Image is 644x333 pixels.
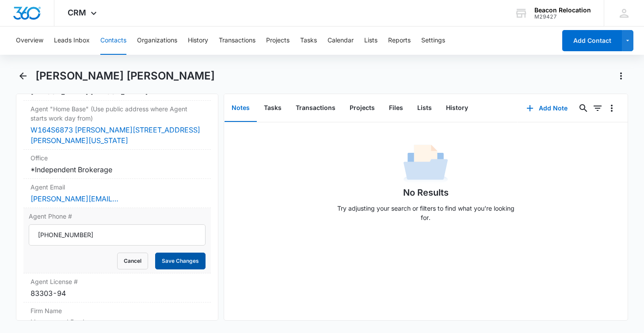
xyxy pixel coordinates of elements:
div: Agent Email[PERSON_NAME][EMAIL_ADDRESS][DOMAIN_NAME] [23,179,210,208]
div: account name [534,7,591,14]
label: Agent Email [30,182,203,192]
p: Try adjusting your search or filters to find what you’re looking for. [333,204,518,222]
img: No Data [404,142,448,186]
button: History [188,26,208,55]
button: Tasks [257,95,289,122]
label: Agent Phone # [29,212,205,221]
button: Reports [388,26,411,55]
button: Back [16,69,30,83]
div: account id [534,14,591,20]
div: Firm NameHomestead Realty [23,303,210,332]
button: Lists [364,26,377,55]
button: Tasks [300,26,317,55]
div: *Independent Brokerage [30,164,203,175]
label: Firm Name [30,306,203,315]
button: Organizations [137,26,177,55]
button: Contacts [100,26,126,55]
button: Notes [225,95,257,122]
button: Save Changes [155,253,206,269]
button: Transactions [219,26,255,55]
label: Agent License # [30,277,203,286]
div: Office*Independent Brokerage [23,150,210,179]
div: Homestead Realty [30,317,203,328]
button: Cancel [117,253,148,269]
button: Filters [591,101,605,115]
button: History [439,95,475,122]
div: 83303-94 [30,288,203,299]
button: Add Contact [562,30,622,51]
button: Calendar [328,26,354,55]
button: Projects [343,95,382,122]
button: Actions [614,69,628,83]
button: Settings [421,26,445,55]
h1: [PERSON_NAME] [PERSON_NAME] [35,69,215,83]
button: Transactions [289,95,343,122]
button: Projects [266,26,290,55]
a: W164S6873 [PERSON_NAME][STREET_ADDRESS][PERSON_NAME][US_STATE] [30,125,200,145]
div: Agent License #83303-94 [23,273,210,303]
span: CRM [68,8,86,17]
button: Leads Inbox [54,26,90,55]
label: Office [30,153,203,163]
label: Agent "Home Base" (Use public address where Agent starts work day from) [30,104,203,123]
h1: No Results [403,186,449,199]
button: Lists [410,95,439,122]
input: Agent Phone # [29,224,205,246]
button: Search... [576,101,591,115]
div: Agent "Home Base" (Use public address where Agent starts work day from)W164S6873 [PERSON_NAME][ST... [23,101,210,150]
button: Files [382,95,410,122]
button: Overview [16,26,43,55]
button: Overflow Menu [605,101,619,115]
a: [PERSON_NAME][EMAIL_ADDRESS][DOMAIN_NAME] [30,193,119,204]
button: Add Note [518,98,576,119]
